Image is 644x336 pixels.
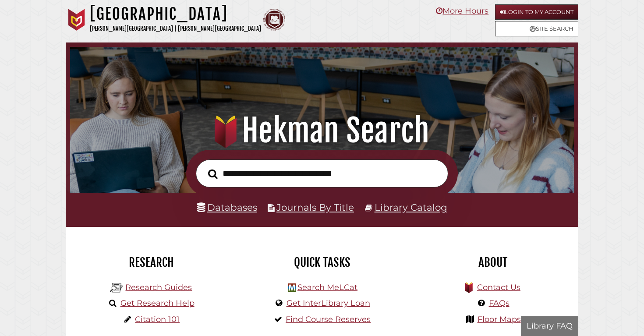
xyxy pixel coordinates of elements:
a: Search MeLCat [297,283,357,292]
img: Hekman Library Logo [110,281,123,294]
p: [PERSON_NAME][GEOGRAPHIC_DATA] | [PERSON_NAME][GEOGRAPHIC_DATA] [90,24,261,34]
a: Library Catalog [375,202,447,213]
a: Databases [197,202,257,213]
a: Contact Us [477,283,520,292]
img: Calvin University [66,9,88,31]
h1: Hekman Search [80,111,564,150]
i: Search [208,169,218,179]
a: Floor Maps [478,315,521,324]
button: Search [204,166,222,181]
a: Login to My Account [495,4,578,20]
img: Hekman Library Logo [288,283,296,292]
a: Get InterLibrary Loan [287,298,370,308]
a: More Hours [436,6,488,16]
a: Site Search [495,21,578,36]
a: FAQs [489,298,510,308]
h2: Research [72,255,230,270]
h2: Quick Tasks [243,255,401,270]
h1: [GEOGRAPHIC_DATA] [90,4,261,24]
a: Research Guides [125,283,192,292]
img: Calvin Theological Seminary [263,9,285,31]
a: Get Research Help [120,298,195,308]
h2: About [414,255,572,270]
a: Journals By Title [276,202,354,213]
a: Find Course Reserves [286,315,371,324]
a: Citation 101 [135,315,180,324]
